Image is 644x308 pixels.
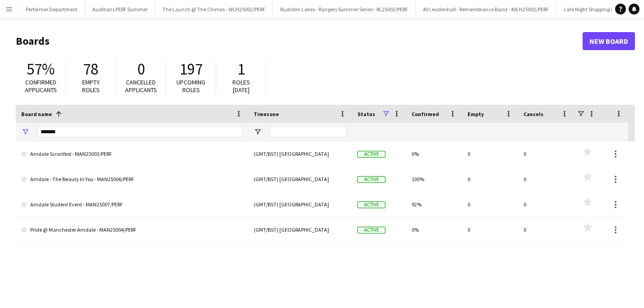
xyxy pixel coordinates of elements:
button: Open Filter Menu [21,128,29,136]
a: New Board [583,32,635,50]
span: Cancelled applicants [125,78,157,94]
input: Board name Filter Input [37,126,243,137]
a: Arndale Student Event - MAN25007/PERF [21,192,243,217]
span: 78 [83,59,98,79]
span: Active [357,201,385,208]
input: Timezone Filter Input [270,126,347,137]
div: 0 [518,167,574,191]
span: Roles [DATE] [232,78,250,94]
span: Upcoming roles [176,78,205,94]
button: Open Filter Menu [254,128,262,136]
button: The Launch @ The Chimes - WCH25002/PERF [155,0,273,18]
span: Active [357,227,385,233]
div: (GMT/BST) [GEOGRAPHIC_DATA] [248,167,352,191]
span: Status [357,111,375,117]
span: Timezone [254,111,279,117]
span: Board name [21,111,52,117]
a: Arndale - The Beauty In You - MAN25006/PERF [21,167,243,192]
span: Empty roles [82,78,100,94]
div: 0 [518,141,574,166]
span: 197 [180,59,203,79]
button: Auditions PERF Summer [85,0,155,18]
a: Pride @ Manchester Arndale - MAN25004/PERF [21,217,243,243]
span: 0 [137,59,145,79]
span: Empty [468,111,484,117]
span: Active [357,151,385,158]
div: 0 [462,141,518,166]
span: 57% [27,59,55,79]
div: 0 [462,217,518,242]
span: Cancels [524,111,543,117]
button: 40 Leadenhall - Remembrance Band - 40LH25002/PERF [416,0,556,18]
span: 1 [237,59,245,79]
div: (GMT/BST) [GEOGRAPHIC_DATA] [248,192,352,217]
div: 92% [406,192,462,217]
a: Arndale Scranfest - MAN25003/PERF [21,141,243,167]
span: Active [357,176,385,183]
div: (GMT/BST) [GEOGRAPHIC_DATA] [248,217,352,242]
div: 0 [518,192,574,217]
div: 0% [406,141,462,166]
div: 0 [462,167,518,191]
span: Confirmed [412,111,439,117]
div: 100% [406,167,462,191]
button: Rushden Lakes - Rangers Summer Series - RL25002/PERF [273,0,416,18]
div: 0 [518,217,574,242]
span: Confirmed applicants [25,78,57,94]
div: 0% [406,217,462,242]
div: 0 [462,192,518,217]
h1: Boards [16,34,583,48]
div: (GMT/BST) [GEOGRAPHIC_DATA] [248,141,352,166]
button: Performer Department [19,0,85,18]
